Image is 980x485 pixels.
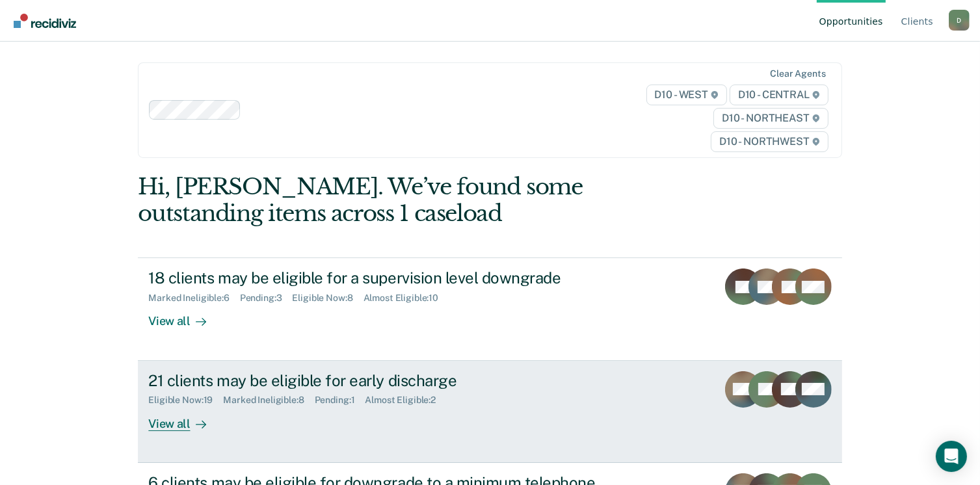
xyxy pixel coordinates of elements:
div: Marked Ineligible : 6 [148,293,239,304]
span: D10 - WEST [646,85,727,105]
div: Almost Eligible : 2 [365,395,446,406]
div: Marked Ineligible : 8 [223,395,314,406]
div: 21 clients may be eligible for early discharge [148,371,605,390]
div: Pending : 3 [240,293,293,304]
div: Hi, [PERSON_NAME]. We’ve found some outstanding items across 1 caseload [138,174,701,227]
div: View all [148,406,221,431]
a: 18 clients may be eligible for a supervision level downgradeMarked Ineligible:6Pending:3Eligible ... [138,257,841,360]
div: Eligible Now : 8 [293,293,364,304]
span: D10 - CENTRAL [730,85,828,105]
div: Pending : 1 [315,395,365,406]
div: Eligible Now : 19 [148,395,223,406]
span: D10 - NORTHEAST [713,108,828,129]
span: D10 - NORTHWEST [711,131,828,152]
div: 18 clients may be eligible for a supervision level downgrade [148,269,605,287]
button: Profile dropdown button [949,10,970,31]
div: View all [148,304,221,329]
div: Almost Eligible : 10 [364,293,449,304]
img: Recidiviz [14,14,76,28]
div: Open Intercom Messenger [936,441,967,472]
a: 21 clients may be eligible for early dischargeEligible Now:19Marked Ineligible:8Pending:1Almost E... [138,361,841,463]
div: Clear agents [770,68,825,79]
div: D [949,10,970,31]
